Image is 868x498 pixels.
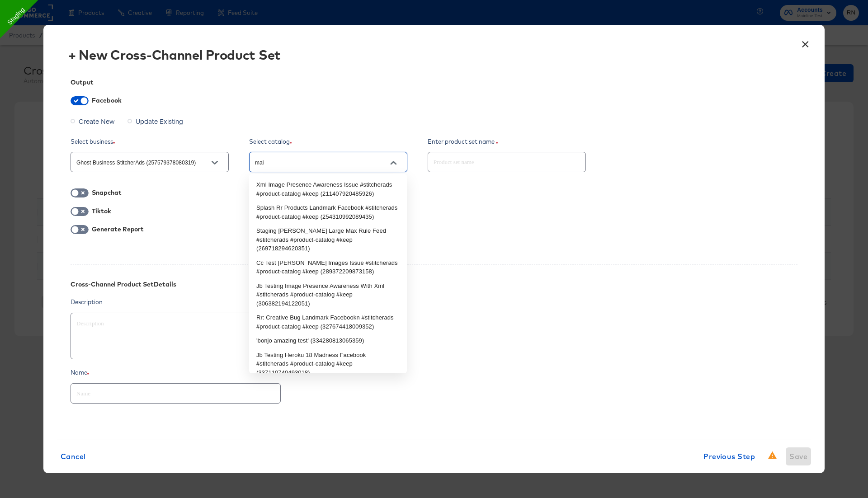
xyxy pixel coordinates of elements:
li: Jb Testing Heroku 18 Madness Facebook #stitcherads #product-catalog #keep (337110740493018) [249,348,407,380]
li: Splash Rr Products Landmark Facebook #stitcherads #product-catalog #keep (254310992089435) [249,201,407,224]
div: Output [71,79,797,86]
li: Cc Test [PERSON_NAME] Images Issue #stitcherads #product-catalog #keep (289372209873158) [249,256,407,279]
button: × [797,34,813,50]
span: Previous Step [703,450,755,463]
div: Snapchat [92,189,123,196]
li: Rr: Creative Bug Landmark Facebookn #stitcherads #product-catalog #keep (327674418009352) [249,310,407,334]
button: Close [387,156,400,169]
li: Jb Testing Image Presence Awareness With Xml #stitcherads #product-catalog #keep (306382194122051) [249,279,407,311]
div: Description [71,298,797,306]
div: Facebook [92,97,123,104]
button: Open [208,156,222,169]
li: Xml Image Presence Awareness Issue #stitcherads #product-catalog #keep (211407920485926) [249,178,407,201]
button: Cancel [57,447,90,465]
div: Select catalog [249,137,421,146]
div: Generate Report [92,226,144,233]
span: Cancel [61,450,86,463]
li: 'bonjo amazing test' (334280813065359) [249,334,407,348]
div: Tiktok [92,207,113,215]
button: Previous Step [700,447,759,465]
div: + New Cross-Channel Product Set [68,47,281,62]
span: Update Existing [136,117,183,126]
input: Product set name [428,149,585,168]
div: Select business [71,137,242,146]
div: Cross-Channel Product Set Details [71,281,176,288]
li: Staging [PERSON_NAME] Large Max Rule Feed #stitcherads #product-catalog #keep (269718294620351) [249,224,407,256]
div: Enter product set name [428,137,599,146]
input: Name [71,380,280,399]
span: Create New [79,117,115,126]
div: Name [71,368,797,377]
